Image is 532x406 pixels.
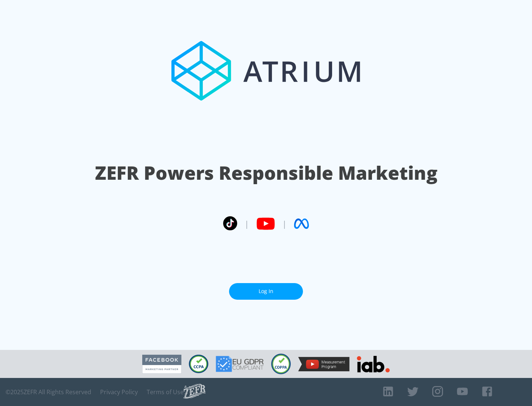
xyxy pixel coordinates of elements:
img: GDPR Compliant [216,356,264,372]
img: IAB [357,356,390,372]
img: COPPA Compliant [271,354,291,374]
a: Terms of Use [147,388,184,396]
span: | [245,218,249,229]
a: Privacy Policy [100,388,138,396]
span: | [282,218,287,229]
h1: ZEFR Powers Responsible Marketing [95,160,437,186]
span: © 2025 ZEFR All Rights Reserved [6,388,91,396]
img: CCPA Compliant [189,355,208,373]
img: YouTube Measurement Program [298,357,349,371]
img: Facebook Marketing Partner [142,355,181,374]
a: Log In [229,283,303,300]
